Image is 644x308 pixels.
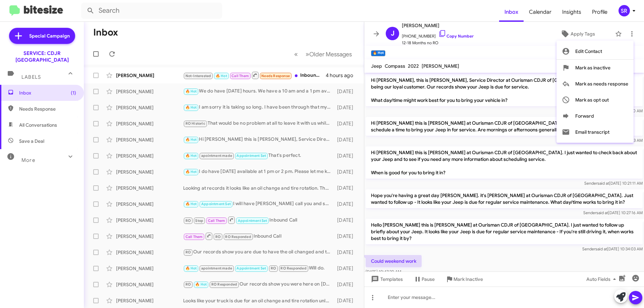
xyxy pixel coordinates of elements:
[556,108,634,124] button: Forward
[575,92,609,108] span: Mark as opt out
[575,43,602,59] span: Edit Contact
[575,76,628,92] span: Mark as needs response
[556,124,634,140] button: Email transcript
[575,60,610,76] span: Mark as inactive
